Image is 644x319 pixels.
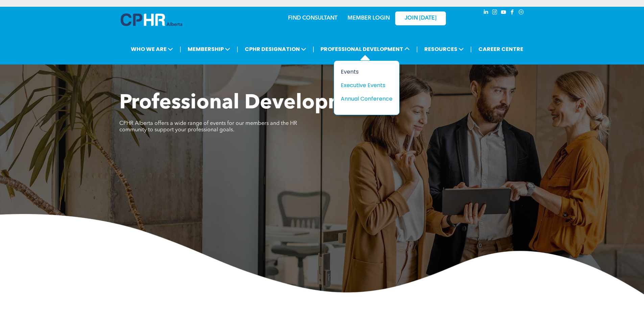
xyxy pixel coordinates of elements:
a: MEMBER LOGIN [348,16,390,21]
a: Executive Events [341,81,392,89]
a: Social network [518,8,525,18]
a: Annual Conference [341,95,392,103]
span: CPHR DESIGNATION [243,43,308,55]
li: | [416,42,418,56]
li: | [180,42,181,56]
img: A blue and white logo for cp alberta [121,14,182,26]
span: CPHR Alberta offers a wide range of events for our members and the HR community to support your p... [119,121,297,133]
a: youtube [500,8,507,18]
span: MEMBERSHIP [186,43,232,55]
li: | [237,42,238,56]
div: Executive Events [341,81,387,89]
span: JOIN [DATE] [405,15,436,22]
span: PROFESSIONAL DEVELOPMENT [318,43,412,55]
li: | [313,42,314,56]
a: Events [341,68,392,76]
a: CAREER CENTRE [476,43,525,55]
div: Annual Conference [341,95,387,103]
a: facebook [509,8,516,18]
a: JOIN [DATE] [395,11,446,25]
a: instagram [491,8,499,18]
a: linkedin [482,8,490,18]
span: Professional Development [119,93,379,113]
a: FIND CONSULTANT [288,16,337,21]
span: RESOURCES [422,43,466,55]
div: Events [341,68,387,76]
li: | [470,42,472,56]
span: WHO WE ARE [129,43,175,55]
